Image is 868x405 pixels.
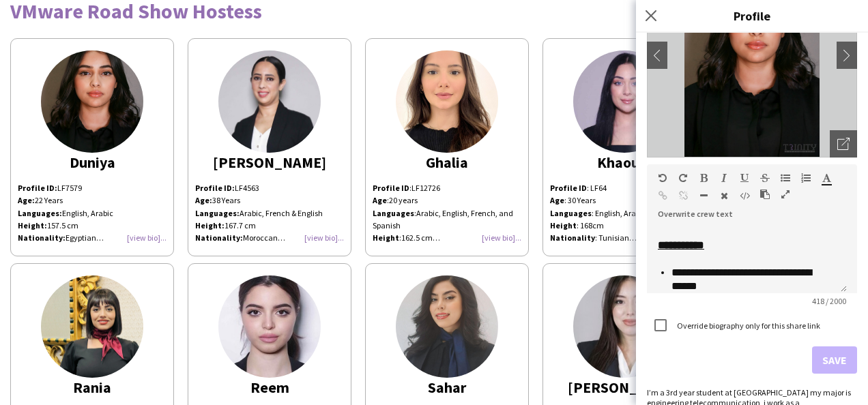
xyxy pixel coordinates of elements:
img: thumb-ae90b02f-0bb0-4213-b908-a8d1efd67100.jpg [41,275,143,378]
span: : English, Arabic, and French [592,208,690,218]
div: Sahar [373,381,521,393]
button: Clear Formatting [719,190,729,201]
button: Ordered List [801,172,811,183]
b: Height [550,220,577,230]
button: Horizontal Line [699,190,708,201]
div: VMware Road Show Hostess [10,1,858,21]
button: Bold [699,172,708,183]
img: thumb-3f5721cb-bd9a-49c1-bd8d-44c4a3b8636f.jpg [41,50,143,153]
span: : [373,232,401,243]
strong: Age: [195,195,212,205]
label: Override biography only for this share link [674,320,820,331]
button: Paste as plain text [760,189,770,200]
strong: Height: [195,220,225,230]
strong: Height: [18,220,47,230]
div: : Tunisian [550,232,699,244]
button: Strikethrough [760,172,770,183]
p: 38 Years Arabic, French & English 167.7 cm Moroccan [195,194,344,244]
strong: Nationality: [18,232,66,243]
p: LF7579 [18,182,167,194]
div: [PERSON_NAME] [550,381,699,393]
b: Languages [373,208,414,218]
strong: Languages: [195,208,240,218]
strong: Profile ID: [195,183,235,193]
strong: Age: [18,195,35,205]
p: LF4563 [195,182,344,194]
span: 418 / 2000 [801,296,857,306]
b: Languages [550,208,592,218]
div: 162.5 cm [373,232,521,244]
strong: Languages: [18,208,62,218]
button: Undo [658,172,667,183]
div: Khaoula [550,156,699,168]
img: thumb-9b6fd660-ba35-4b88-a194-5e7aedc5b98e.png [218,50,321,153]
div: Open photos pop-in [830,130,857,157]
div: [PERSON_NAME] [195,156,344,168]
span: : 168cm [577,220,604,230]
span: : [373,183,411,193]
div: Ghalia [373,156,521,168]
button: HTML Code [740,190,749,201]
b: Height [373,232,399,243]
img: thumb-67f3d0f74a7e2.jpeg [573,275,676,378]
b: Profile ID [373,183,409,193]
span: : [373,208,416,218]
b: Profile ID [550,183,587,193]
button: Underline [740,172,749,183]
h3: Profile [636,7,868,25]
img: thumb-6539151ec83e9.jpeg [218,275,321,378]
div: Arabic, English, French, and Spanish [373,207,521,232]
div: LF12726 [373,182,521,244]
div: Duniya [18,156,167,168]
div: : 30 Years [550,194,699,207]
button: Italic [719,172,729,183]
b: Nationality [550,232,595,243]
button: Text Color [822,172,831,183]
button: Unordered List [781,172,790,183]
div: 20 years [373,194,521,207]
div: Reem [195,381,344,393]
p: 22 Years English, Arabic 157.5 cm Egyptian [18,194,167,244]
img: thumb-51be7da0-5ecc-4f4a-9ae7-2329fc07b1ed.png [396,275,498,378]
b: Age [373,195,387,205]
strong: Profile ID: [18,183,57,193]
button: Redo [678,172,688,183]
span: : [373,195,389,205]
strong: Nationality: [195,232,243,243]
div: Rania [18,381,167,393]
img: thumb-165706020562c4bb6dbe3f8.jpg [573,50,676,153]
button: Fullscreen [781,189,790,200]
img: thumb-e9c35c81-a0c4-4ec5-8819-afbcb2c9e78d.jpg [396,50,498,153]
b: Age [550,195,564,205]
div: : LF64 [550,182,699,194]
